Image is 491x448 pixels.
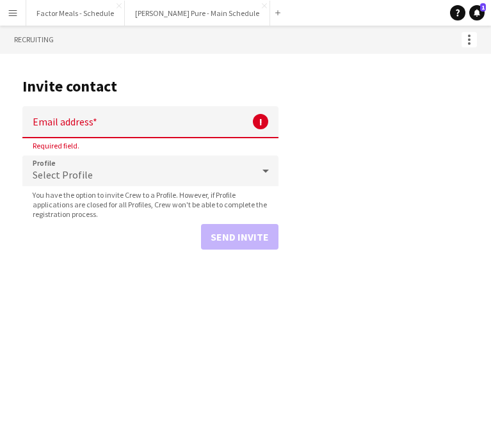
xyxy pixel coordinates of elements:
[14,32,477,47] h3: Recruiting
[22,190,278,219] span: You have the option to invite Crew to a Profile. However, if Profile applications are closed for ...
[22,77,278,96] h1: Invite contact
[480,3,486,12] span: 1
[33,168,93,181] span: Select Profile
[26,1,125,26] button: Factor Meals - Schedule
[125,1,270,26] button: [PERSON_NAME] Pure - Main Schedule
[22,141,90,150] span: Required field.
[469,5,485,20] a: 1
